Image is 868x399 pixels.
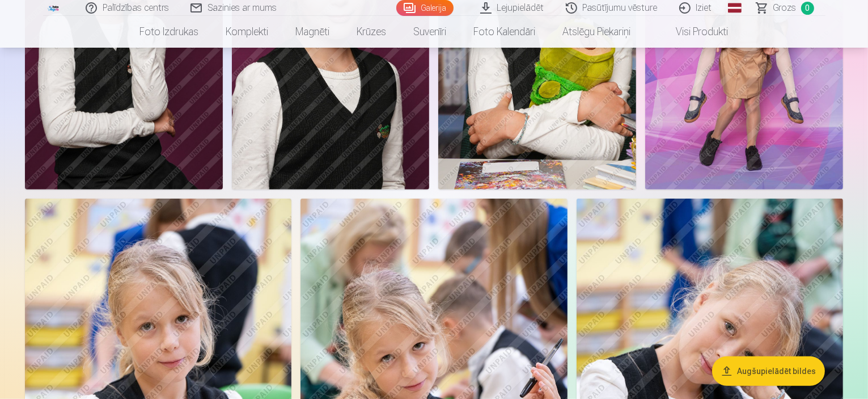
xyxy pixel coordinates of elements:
a: Atslēgu piekariņi [549,16,645,48]
a: Krūzes [344,16,400,48]
a: Suvenīri [400,16,460,48]
span: 0 [801,2,814,15]
span: Grozs [773,1,797,15]
a: Magnēti [282,16,344,48]
a: Visi produkti [645,16,742,48]
a: Komplekti [213,16,282,48]
img: /fa1 [48,5,60,11]
button: Augšupielādēt bildes [712,356,825,385]
a: Foto izdrukas [126,16,213,48]
a: Foto kalendāri [460,16,549,48]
